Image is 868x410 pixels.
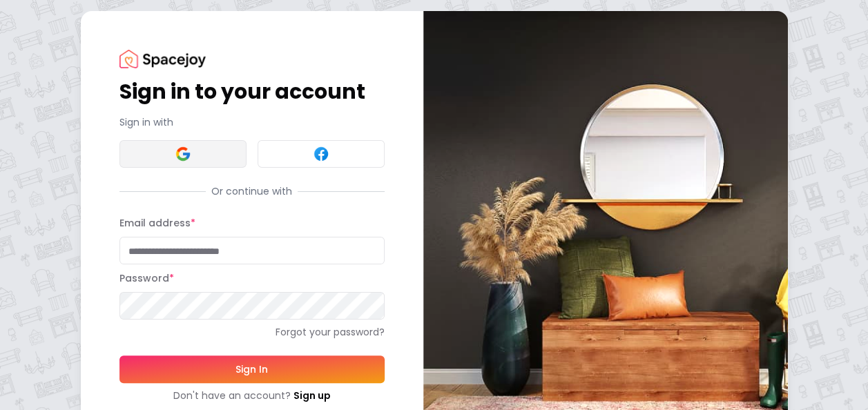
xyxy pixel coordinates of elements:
[313,146,329,162] img: Facebook signin
[206,184,298,198] span: Or continue with
[175,146,191,162] img: Google signin
[119,115,385,129] p: Sign in with
[119,79,385,104] h1: Sign in to your account
[293,389,331,402] a: Sign up
[119,50,206,68] img: Spacejoy Logo
[119,325,385,339] a: Forgot your password?
[119,216,195,230] label: Email address
[119,271,174,285] label: Password
[119,389,385,402] div: Don't have an account?
[119,355,385,383] button: Sign In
